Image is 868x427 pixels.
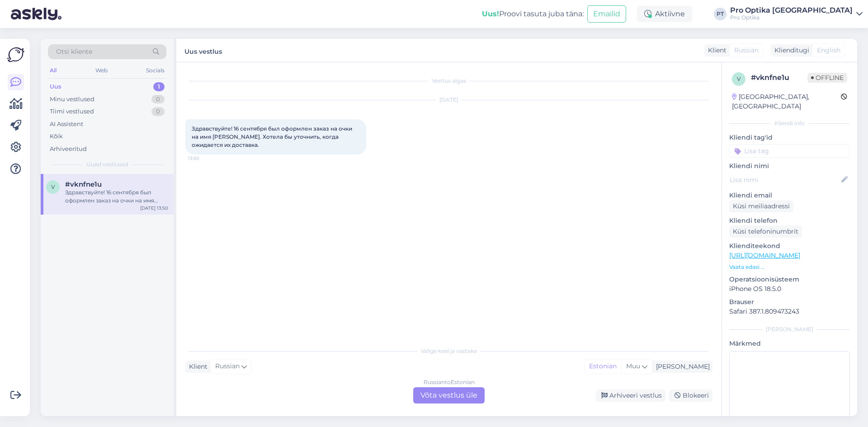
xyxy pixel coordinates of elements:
div: Pro Optika [730,14,853,21]
div: [PERSON_NAME] [652,362,710,371]
div: Russian to Estonian [424,378,475,386]
span: v [51,183,55,190]
div: Kõik [50,132,63,141]
span: 13:50 [188,155,222,162]
input: Lisa nimi [730,175,840,185]
div: Proovi tasuta juba täna: [482,9,584,19]
span: English [817,46,840,55]
div: Klienditugi [771,46,809,55]
span: Russian [734,46,759,55]
div: Tiimi vestlused [50,107,94,116]
div: 1 [153,82,165,91]
span: #vknfne1u [65,180,102,188]
p: iPhone OS 18.5.0 [729,284,850,294]
div: All [48,65,58,76]
span: Russian [215,361,240,371]
div: Küsi meiliaadressi [729,200,793,212]
div: # vknfne1u [751,72,807,83]
div: Estonian [585,360,621,373]
div: Valige keel ja vastake [185,347,712,355]
div: Vestlus algas [185,77,712,85]
p: Klienditeekond [729,241,850,251]
div: Pro Optika [GEOGRAPHIC_DATA] [730,7,853,14]
p: Kliendi telefon [729,216,850,225]
div: Blokeeri [669,389,712,402]
div: [GEOGRAPHIC_DATA], [GEOGRAPHIC_DATA] [732,92,841,111]
input: Lisa tag [729,144,850,158]
span: v [737,75,741,82]
div: 0 [151,95,165,104]
div: Arhiveeritud [50,145,87,154]
div: Klient [704,46,726,55]
a: Pro Optika [GEOGRAPHIC_DATA]Pro Optika [730,7,863,21]
div: Web [94,65,109,76]
div: Aktiivne [637,6,692,22]
p: Operatsioonisüsteem [729,275,850,284]
div: Minu vestlused [50,95,94,104]
b: Uus! [482,9,499,18]
div: Klient [185,362,208,371]
div: Socials [144,65,166,76]
div: [DATE] 13:50 [140,205,168,211]
span: Offline [807,73,847,83]
a: [URL][DOMAIN_NAME] [729,251,800,259]
div: [DATE] [185,96,712,104]
div: Arhiveeri vestlus [596,389,665,402]
div: Uus [50,82,61,91]
label: Uus vestlus [184,44,222,56]
span: Здравствуйте! 16 сентября был оформлен заказ на очки на имя [PERSON_NAME]. Хотела бы уточнить, ко... [192,125,354,148]
p: Vaata edasi ... [729,263,850,271]
button: Emailid [587,5,626,23]
span: Muu [626,362,640,370]
div: 0 [151,107,165,116]
div: PT [714,8,726,20]
div: [PERSON_NAME] [729,325,850,333]
p: Brauser [729,297,850,307]
span: Otsi kliente [56,47,92,56]
div: Küsi telefoninumbrit [729,225,802,238]
div: Võta vestlus üle [413,387,485,404]
p: Kliendi tag'id [729,133,850,142]
div: AI Assistent [50,120,83,129]
div: Здравствуйте! 16 сентября был оформлен заказ на очки на имя [PERSON_NAME]. Хотела бы уточнить, ко... [65,188,168,205]
p: Safari 387.1.809473243 [729,307,850,316]
p: Kliendi nimi [729,161,850,171]
p: Märkmed [729,339,850,348]
div: Kliendi info [729,119,850,127]
p: Kliendi email [729,191,850,200]
img: Askly Logo [7,46,24,63]
span: Uued vestlused [86,160,128,169]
